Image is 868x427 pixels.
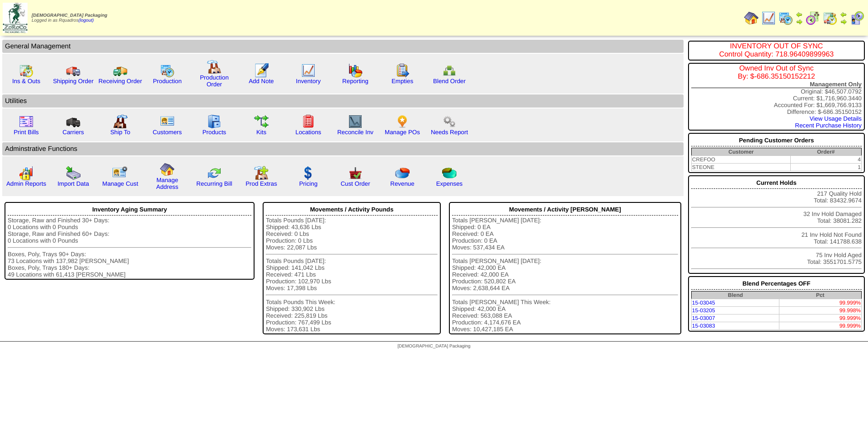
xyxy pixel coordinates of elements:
img: locations.gif [301,114,316,129]
a: Add Note [249,78,274,84]
img: arrowleft.gif [796,11,803,18]
img: calendarprod.gif [160,63,175,78]
a: Manage POs [385,129,420,136]
a: View Usage Details [810,115,862,122]
a: Reconcile Inv [337,129,373,136]
a: Customers [153,129,182,136]
td: STEONE [691,164,790,171]
img: customers.gif [160,114,175,129]
td: 4 [791,156,862,164]
a: Receiving Order [99,78,142,84]
a: 15-03083 [692,323,715,329]
a: Products [203,129,226,136]
div: Totals [PERSON_NAME] [DATE]: Shipped: 0 EA Received: 0 EA Production: 0 EA Moves: 537,434 EA Tota... [452,217,678,333]
a: Pricing [299,180,318,187]
img: graph2.png [19,166,33,180]
th: Customer [691,148,790,156]
a: Expenses [436,180,463,187]
span: [DEMOGRAPHIC_DATA] Packaging [397,344,470,349]
div: 217 Quality Hold Total: 83432.9674 32 Inv Hold Damaged Total: 38081.282 21 Inv Hold Not Found Tot... [688,175,865,274]
td: 99.998% [779,307,861,314]
a: Locations [295,129,321,136]
td: General Management [2,40,684,53]
a: Shipping Order [53,78,94,84]
a: Import Data [57,180,89,187]
a: Cust Order [340,180,370,187]
th: Order# [791,148,862,156]
td: CREFOO [691,156,790,164]
a: 15-03007 [692,315,715,321]
a: Production [153,78,182,84]
a: Ship To [110,129,130,136]
th: Pct [779,291,861,299]
img: calendarinout.gif [19,63,33,78]
a: Needs Report [431,129,468,136]
a: Recent Purchase History [795,122,862,129]
img: factory.gif [207,60,222,74]
img: calendarblend.gif [806,11,820,25]
td: 99.999% [779,314,861,322]
img: truck3.gif [66,114,80,129]
div: Movements / Activity Pounds [266,204,438,216]
a: Revenue [390,180,414,187]
img: arrowleft.gif [840,11,847,18]
a: Empties [392,78,413,84]
img: orders.gif [254,63,269,78]
a: Production Order [200,74,229,88]
div: Blend Percentages OFF [691,278,862,290]
div: Movements / Activity [PERSON_NAME] [452,204,678,216]
img: calendarprod.gif [778,11,793,25]
img: cust_order.png [348,166,363,180]
img: prodextras.gif [254,166,269,180]
img: import.gif [66,166,80,180]
div: Inventory Aging Summary [8,204,251,216]
img: dollar.gif [301,166,316,180]
span: [DEMOGRAPHIC_DATA] Packaging [32,13,107,18]
img: line_graph2.gif [348,114,363,129]
img: arrowright.gif [840,18,847,25]
img: truck.gif [66,63,80,78]
div: Totals Pounds [DATE]: Shipped: 43,636 Lbs Received: 0 Lbs Production: 0 Lbs Moves: 22,087 Lbs Tot... [266,217,438,333]
img: pie_chart2.png [442,166,457,180]
a: Inventory [296,78,321,84]
a: Reporting [342,78,368,84]
div: Storage, Raw and Finished 30+ Days: 0 Locations with 0 Pounds Storage, Raw and Finished 60+ Days:... [8,217,251,278]
img: reconcile.gif [207,166,222,180]
span: Logged in as Rquadros [32,13,107,23]
img: invoice2.gif [19,114,33,129]
a: Admin Reports [6,180,46,187]
a: Print Bills [14,129,39,136]
img: line_graph.gif [761,11,776,25]
img: graph.gif [348,63,363,78]
a: Kits [256,129,266,136]
td: 99.999% [779,322,861,330]
img: calendarcustomer.gif [850,11,864,25]
img: cabinet.gif [207,114,222,129]
img: home.gif [160,162,175,177]
div: Management Only [691,81,862,88]
img: workflow.gif [254,114,269,129]
div: Current Holds [691,177,862,189]
img: po.png [395,114,410,129]
div: Owned Inv Out of Sync By: $-686.35150152212 [691,65,862,81]
img: factory2.gif [113,114,127,129]
div: INVENTORY OUT OF SYNC Control Quantity: 718.96409899963 [691,42,862,59]
td: Adminstrative Functions [2,142,684,155]
img: managecust.png [112,166,129,180]
img: arrowright.gif [796,18,803,25]
td: 99.999% [779,299,861,307]
a: Manage Address [156,177,179,190]
img: calendarinout.gif [823,11,837,25]
a: (logout) [78,18,94,23]
a: 15-03205 [692,307,715,314]
td: 1 [791,164,862,171]
a: Prod Extras [245,180,277,187]
div: Original: $46,507.0792 Current: $1,716,960.3440 Accounted For: $1,669,766.9133 Difference: $-686.... [688,63,865,131]
a: Manage Cust [102,180,138,187]
a: Ins & Outs [12,78,40,84]
img: home.gif [744,11,759,25]
a: Blend Order [433,78,466,84]
img: pie_chart.png [395,166,410,180]
img: line_graph.gif [301,63,316,78]
img: truck2.gif [113,63,127,78]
